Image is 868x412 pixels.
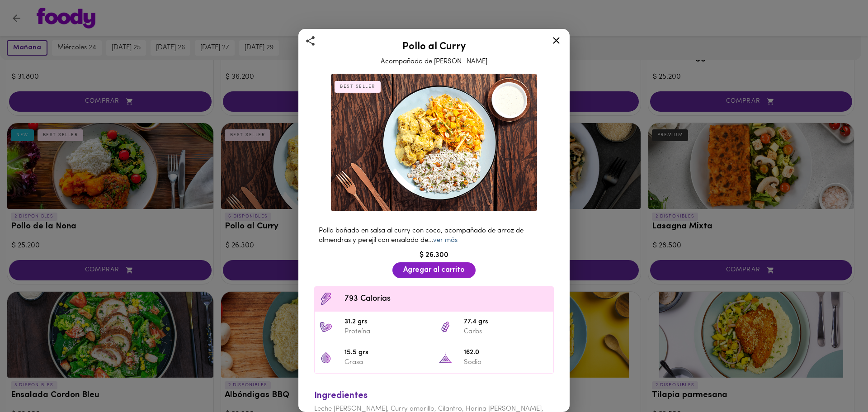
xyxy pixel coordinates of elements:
[433,237,458,244] a: ver más
[344,317,429,327] span: 31.2 grs
[310,250,558,260] div: $ 26.300
[464,327,549,336] p: Carbs
[816,360,859,403] iframe: Messagebird Livechat Widget
[319,320,333,334] img: 31.2 grs Proteína
[319,351,333,365] img: 15.5 grs Grasa
[331,74,537,211] img: Pollo al Curry
[392,262,476,278] button: Agregar al carrito
[319,292,333,306] img: Contenido calórico
[439,351,452,365] img: 162.0 Sodio
[381,58,487,65] span: Acompañado de [PERSON_NAME]
[464,348,549,358] span: 162.0
[439,320,452,334] img: 77.4 grs Carbs
[344,293,549,305] span: 793 Calorías
[344,327,429,336] p: Proteína
[344,358,429,367] p: Grasa
[310,42,558,52] h2: Pollo al Curry
[314,389,554,403] div: Ingredientes
[464,358,549,367] p: Sodio
[403,266,465,275] span: Agregar al carrito
[344,348,429,358] span: 15.5 grs
[319,227,524,244] span: Pollo bañado en salsa al curry con coco, acompañado de arroz de almendras y perejil con ensalada ...
[335,81,381,93] div: BEST SELLER
[464,317,549,327] span: 77.4 grs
